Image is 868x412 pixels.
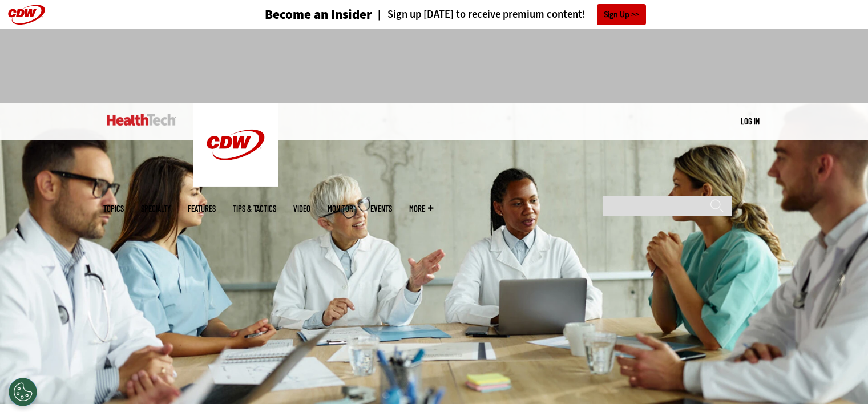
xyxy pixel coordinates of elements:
div: Cookies Settings [9,378,37,406]
a: MonITor [328,204,353,213]
span: Specialty [141,204,171,213]
img: Home [107,114,176,126]
h3: Become an Insider [265,8,372,21]
a: Sign up [DATE] to receive premium content! [372,9,586,20]
button: Open Preferences [9,378,37,406]
a: Log in [741,116,760,126]
a: Video [293,204,310,213]
a: Tips & Tactics [233,204,276,213]
img: Home [193,103,278,187]
div: User menu [741,115,760,127]
span: Topics [103,204,124,213]
a: Become an Insider [222,8,372,21]
a: Events [370,204,392,213]
a: Sign Up [597,4,646,25]
iframe: advertisement [227,40,642,91]
span: More [409,204,433,213]
a: Features [188,204,216,213]
a: CDW [193,178,278,190]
